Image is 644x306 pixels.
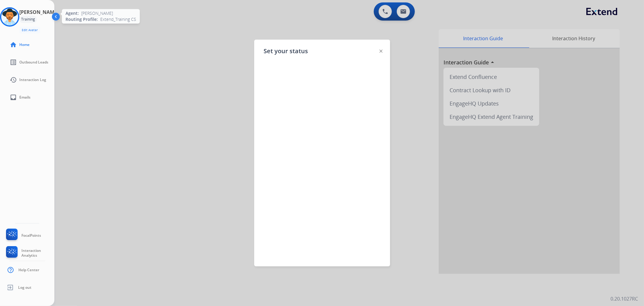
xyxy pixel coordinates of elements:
span: Outbound Leads [19,60,48,65]
mat-icon: home [10,41,17,48]
span: Interaction Log [19,77,46,82]
div: Training [19,16,37,23]
span: Home [19,42,30,47]
span: Log out [18,285,31,290]
span: [PERSON_NAME] [81,10,113,16]
h3: [PERSON_NAME] [19,8,59,16]
span: Agent: [66,10,79,16]
span: FocalPoints [21,233,41,238]
mat-icon: history [10,76,17,83]
p: 0.20.1027RC [610,295,638,302]
img: avatar [1,8,18,25]
a: Interaction Analytics [5,246,54,260]
span: Interaction Analytics [21,248,54,258]
mat-icon: list_alt [10,59,17,66]
span: Extend_Training CS [100,16,136,22]
button: Edit Avatar [19,27,40,34]
span: Set your status [264,47,308,55]
span: Help Center [18,268,39,272]
span: Routing Profile: [66,16,98,22]
img: close-button [380,50,383,53]
mat-icon: inbox [10,94,17,101]
span: Emails [19,95,30,100]
a: FocalPoints [5,229,41,243]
